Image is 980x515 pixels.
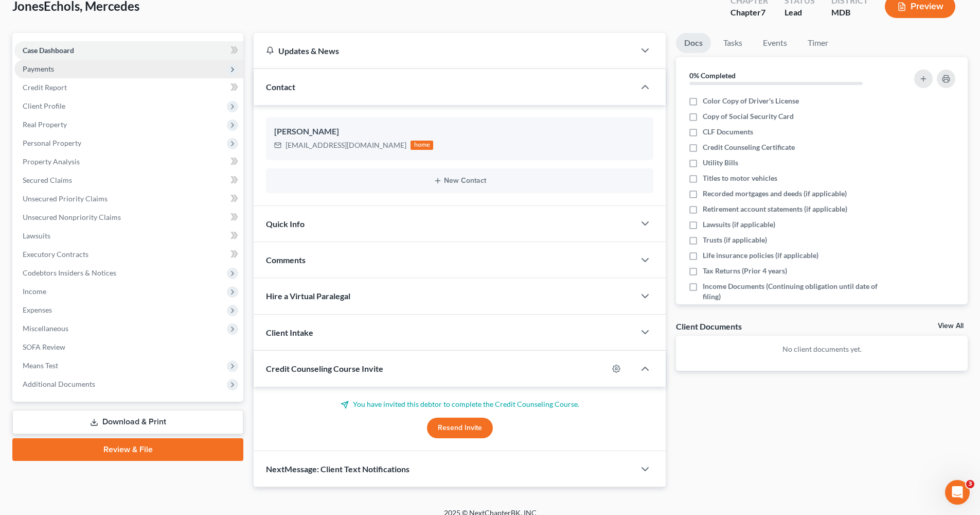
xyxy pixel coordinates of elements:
[703,235,767,245] span: Trusts (if applicable)
[427,418,493,438] button: Resend Invite
[703,142,795,152] span: Credit Counseling Certificate
[266,219,305,229] span: Quick Info
[266,464,409,474] span: NextMessage: Client Text Notifications
[23,176,72,184] span: Secured Claims
[23,213,121,221] span: Unsecured Nonpriority Claims
[23,305,52,314] span: Expenses
[938,322,964,330] a: View All
[703,204,847,214] span: Retirement account statements (if applicable)
[14,190,243,208] a: Unsecured Priority Claims
[266,45,622,56] div: Updates & News
[703,281,886,302] span: Income Documents (Continuing obligation until date of filing)
[14,41,243,60] a: Case Dashboard
[274,177,645,185] button: New Contact
[23,139,81,147] span: Personal Property
[14,208,243,227] a: Unsecured Nonpriority Claims
[12,438,243,461] a: Review & File
[23,380,95,388] span: Additional Documents
[266,399,653,409] p: You have invited this debtor to complete the Credit Counseling Course.
[23,361,58,370] span: Means Test
[755,33,795,53] a: Events
[266,364,383,373] span: Credit Counseling Course Invite
[676,33,711,53] a: Docs
[703,188,847,199] span: Recorded mortgages and deeds (if applicable)
[831,7,868,19] div: MDB
[703,266,787,276] span: Tax Returns (Prior 4 years)
[799,33,836,53] a: Timer
[14,78,243,97] a: Credit Report
[14,338,243,356] a: SOFA Review
[23,194,108,203] span: Unsecured Priority Claims
[761,7,765,17] span: 7
[266,291,350,301] span: Hire a Virtual Paralegal
[945,480,970,505] iframe: Intercom live chat
[14,245,243,264] a: Executory Contracts
[266,328,313,337] span: Client Intake
[966,480,974,488] span: 3
[703,158,738,168] span: Utility Bills
[274,126,645,138] div: [PERSON_NAME]
[703,219,775,230] span: Lawsuits (if applicable)
[23,268,116,277] span: Codebtors Insiders & Notices
[23,64,54,73] span: Payments
[785,7,815,19] div: Lead
[23,250,88,259] span: Executory Contracts
[23,120,67,129] span: Real Property
[689,71,736,80] strong: 0% Completed
[703,173,777,183] span: Titles to motor vehicles
[23,287,46,296] span: Income
[23,83,67,92] span: Credit Report
[14,152,243,171] a: Property Analysis
[266,255,306,265] span: Comments
[703,111,794,122] span: Copy of Social Security Card
[730,7,768,19] div: Chapter
[703,127,753,137] span: CLF Documents
[684,344,959,354] p: No client documents yet.
[676,321,742,332] div: Client Documents
[14,227,243,245] a: Lawsuits
[703,96,799,106] span: Color Copy of Driver's License
[23,46,74,55] span: Case Dashboard
[14,171,243,190] a: Secured Claims
[23,324,68,333] span: Miscellaneous
[266,82,295,92] span: Contact
[23,231,50,240] span: Lawsuits
[715,33,751,53] a: Tasks
[23,101,65,110] span: Client Profile
[23,342,65,351] span: SOFA Review
[411,141,433,150] div: home
[703,250,818,261] span: Life insurance policies (if applicable)
[12,410,243,434] a: Download & Print
[23,157,80,166] span: Property Analysis
[286,140,406,150] div: [EMAIL_ADDRESS][DOMAIN_NAME]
